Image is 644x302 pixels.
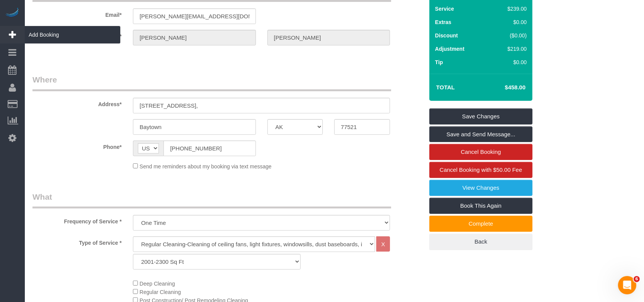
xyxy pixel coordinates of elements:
label: Tip [435,58,443,66]
label: Frequency of Service * [27,215,127,225]
a: Book This Again [429,198,532,214]
a: Save Changes [429,108,532,124]
a: Cancel Booking [429,144,532,160]
input: City* [133,119,256,135]
legend: Where [32,74,391,91]
span: Send me reminders about my booking via text message [139,163,272,170]
span: Regular Cleaning [139,289,181,295]
a: Back [429,234,532,250]
input: First Name* [133,30,256,45]
legend: What [32,191,391,208]
div: $219.00 [491,45,527,53]
a: View Changes [429,180,532,196]
div: $239.00 [491,5,527,13]
label: Address* [27,98,127,108]
label: Service [435,5,454,13]
span: Add Booking [25,26,120,44]
label: Adjustment [435,45,464,53]
img: Automaid Logo [5,8,20,18]
span: 6 [634,276,640,282]
span: Cancel Booking with $50.00 Fee [440,166,522,173]
input: Email* [133,8,256,24]
input: Last Name* [267,30,390,45]
a: Cancel Booking with $50.00 Fee [429,162,532,178]
input: Zip Code* [334,119,390,135]
label: Extras [435,18,451,26]
label: Phone* [27,141,127,151]
label: Type of Service * [27,236,127,247]
a: Save and Send Message... [429,126,532,142]
h4: $458.00 [482,84,526,91]
div: $0.00 [491,18,527,26]
iframe: Intercom live chat [618,276,636,294]
strong: Total [436,84,455,90]
label: Email* [27,8,127,19]
div: $0.00 [491,58,527,66]
div: ($0.00) [491,32,527,39]
a: Complete [429,216,532,232]
input: Phone* [163,141,256,156]
label: Discount [435,32,458,39]
span: Deep Cleaning [139,281,175,287]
